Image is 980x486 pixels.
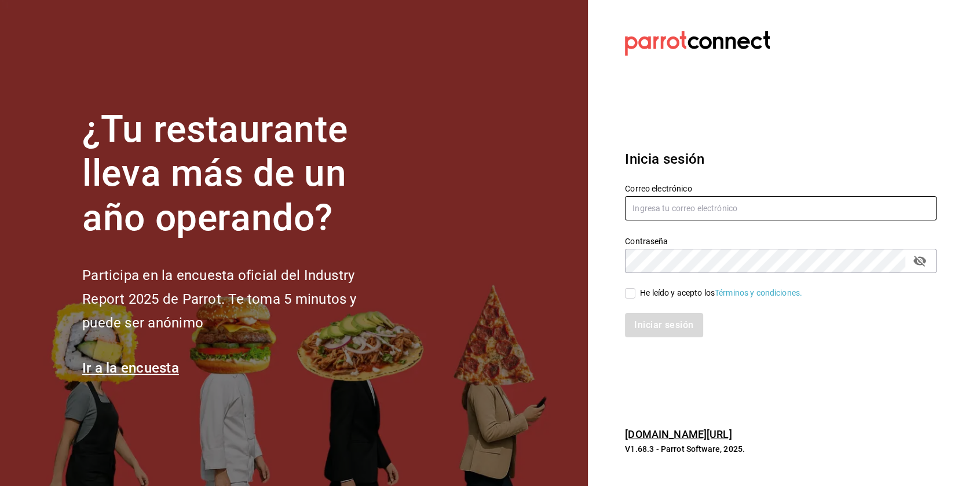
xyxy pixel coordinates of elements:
div: He leído y acepto los [640,287,802,299]
h2: Participa en la encuesta oficial del Industry Report 2025 de Parrot. Te toma 5 minutos y puede se... [82,264,395,334]
label: Contraseña [625,237,937,245]
a: [DOMAIN_NAME][URL] [625,428,732,440]
h1: ¿Tu restaurante lleva más de un año operando? [82,108,395,241]
p: V1.68.3 - Parrot Software, 2025. [625,443,937,455]
h3: Inicia sesión [625,149,937,170]
label: Correo electrónico [625,184,937,192]
button: passwordField [910,251,930,271]
a: Términos y condiciones. [715,288,802,297]
input: Ingresa tu correo electrónico [625,196,937,220]
a: Ir a la encuesta [82,360,179,376]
